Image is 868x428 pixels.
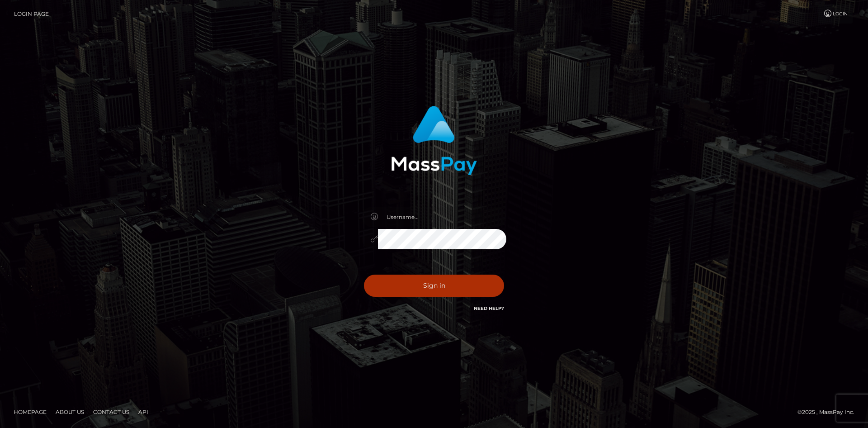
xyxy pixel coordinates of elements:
[90,405,133,419] a: Contact Us
[818,5,853,24] a: Login
[135,405,152,419] a: API
[797,407,861,417] div: © 2025 , MassPay Inc.
[364,275,504,297] button: Sign in
[474,305,504,311] a: Need Help?
[10,405,50,419] a: Homepage
[391,106,477,175] img: MassPay Login
[14,5,49,24] a: Login Page
[52,405,88,419] a: About Us
[378,207,506,227] input: Username...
